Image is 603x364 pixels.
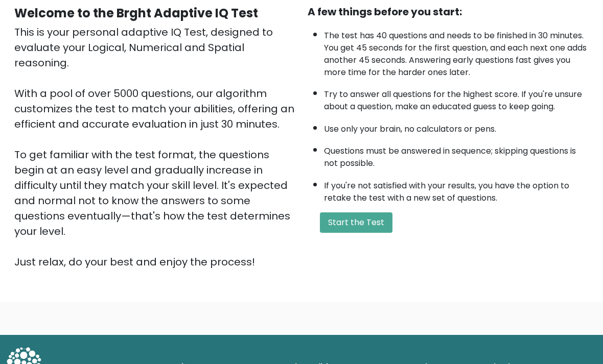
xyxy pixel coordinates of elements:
div: This is your personal adaptive IQ Test, designed to evaluate your Logical, Numerical and Spatial ... [14,25,295,270]
li: If you're not satisfied with your results, you have the option to retake the test with a new set ... [324,175,589,204]
li: The test has 40 questions and needs to be finished in 30 minutes. You get 45 seconds for the firs... [324,25,589,79]
button: Start the Test [320,212,392,233]
div: A few things before you start: [308,4,589,19]
li: Use only your brain, no calculators or pens. [324,118,589,135]
li: Questions must be answered in sequence; skipping questions is not possible. [324,140,589,169]
b: Welcome to the Brght Adaptive IQ Test [14,5,258,21]
li: Try to answer all questions for the highest score. If you're unsure about a question, make an edu... [324,83,589,113]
